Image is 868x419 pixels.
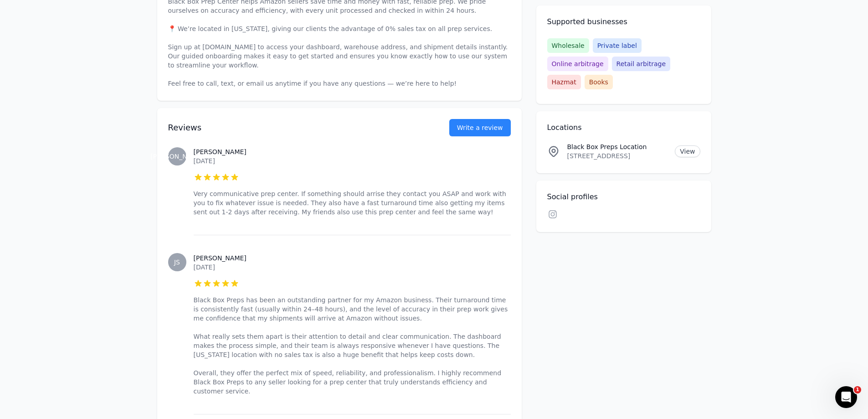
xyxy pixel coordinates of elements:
[547,38,589,53] span: Wholesale
[547,191,700,202] h2: Social profiles
[675,145,700,157] a: View
[174,259,180,265] span: JS
[547,16,700,27] h2: Supported businesses
[168,121,420,134] h2: Reviews
[194,295,511,396] p: Black Box Preps has been an outstanding partner for my Amazon business. Their turnaround time is ...
[194,264,215,271] time: [DATE]
[567,151,668,160] p: [STREET_ADDRESS]
[194,253,511,263] h3: [PERSON_NAME]
[567,142,668,151] p: Black Box Preps Location
[612,57,670,71] span: Retail arbitrage
[194,189,511,217] p: Very communicative prep center. If something should arrise they contact you ASAP and work with yo...
[547,57,608,71] span: Online arbitrage
[194,147,511,156] h3: [PERSON_NAME]
[854,386,861,393] span: 1
[835,386,857,408] iframe: Intercom live chat
[547,75,581,89] span: Hazmat
[194,157,215,165] time: [DATE]
[150,153,203,160] span: [PERSON_NAME]
[449,119,511,136] a: Write a review
[585,75,613,89] span: Books
[593,38,642,53] span: Private label
[547,122,700,133] h2: Locations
